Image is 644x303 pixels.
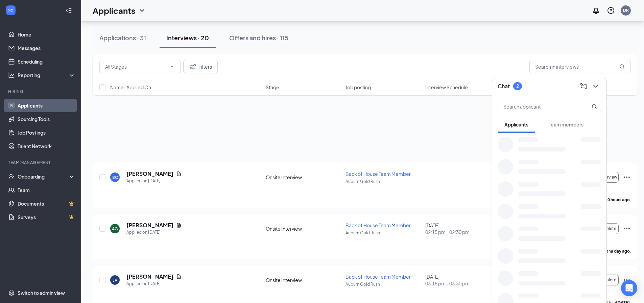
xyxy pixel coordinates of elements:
[8,89,74,94] div: Hiring
[623,225,631,233] svg: Ellipses
[8,72,15,78] svg: Analysis
[138,6,146,15] svg: ChevronDown
[425,229,501,235] span: 02:15 pm - 02:30 pm
[425,280,501,287] span: 03:15 pm - 03:30 pm
[18,28,75,41] a: Home
[18,173,70,180] div: Onboarding
[266,277,341,283] div: Onsite Interview
[605,197,630,202] b: 20 hours ago
[578,81,589,92] button: ComposeMessage
[425,174,428,180] span: -
[126,229,182,236] div: Applied on [DATE]
[65,7,72,14] svg: Collapse
[266,225,341,232] div: Onsite Interview
[7,7,14,14] svg: WorkstreamLogo
[18,289,65,296] div: Switch to admin view
[183,60,218,73] button: Filter Filters
[345,281,421,287] p: Auburn Gold Rush
[266,84,279,91] span: Stage
[169,64,175,69] svg: ChevronDown
[99,33,146,42] div: Applications · 31
[18,210,75,224] a: SurveysCrown
[607,6,615,15] svg: QuestionInfo
[498,83,510,90] h3: Chat
[176,171,182,177] svg: Document
[18,139,75,153] a: Talent Network
[592,6,600,15] svg: Notifications
[529,60,631,73] input: Search in interviews
[112,226,118,232] div: AG
[345,274,411,280] span: Back of House Team Member
[105,63,167,70] input: All Stages
[425,84,468,91] span: Interview Schedule
[345,230,421,236] p: Auburn Gold Rush
[18,99,75,112] a: Applicants
[126,222,173,229] h5: [PERSON_NAME]
[579,82,588,90] svg: ComposeMessage
[345,171,411,177] span: Back of House Team Member
[8,173,15,180] svg: UserCheck
[18,183,75,197] a: Team
[425,222,501,235] div: [DATE]
[623,173,631,181] svg: Ellipses
[623,7,629,13] div: DR
[345,179,421,184] p: Auburn Gold Rush
[266,174,341,181] div: Onsite Interview
[592,82,600,90] svg: ChevronDown
[425,273,501,287] div: [DATE]
[18,112,75,126] a: Sourcing Tools
[516,83,519,89] div: 2
[189,63,197,71] svg: Filter
[176,274,182,279] svg: Document
[18,55,75,68] a: Scheduling
[18,126,75,139] a: Job Postings
[345,84,371,91] span: Job posting
[112,174,118,180] div: SC
[590,81,601,92] button: ChevronDown
[18,197,75,210] a: DocumentsCrown
[18,72,76,78] div: Reporting
[611,249,630,254] b: a day ago
[126,170,173,178] h5: [PERSON_NAME]
[345,222,411,228] span: Back of House Team Member
[8,289,15,296] svg: Settings
[229,33,288,42] div: Offers and hires · 115
[504,121,528,127] span: Applicants
[619,64,625,69] svg: MagnifyingGlass
[110,84,151,91] span: Name · Applied On
[126,178,182,184] div: Applied on [DATE]
[621,280,637,296] div: Open Intercom Messenger
[126,273,173,280] h5: [PERSON_NAME]
[549,121,583,127] span: Team members
[8,160,74,165] div: Team Management
[498,100,578,113] input: Search applicant
[166,33,209,42] div: Interviews · 20
[93,5,135,16] h1: Applicants
[592,104,597,109] svg: MagnifyingGlass
[18,41,75,55] a: Messages
[176,223,182,228] svg: Document
[126,280,182,287] div: Applied on [DATE]
[623,276,631,284] svg: Ellipses
[113,277,117,283] div: JV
